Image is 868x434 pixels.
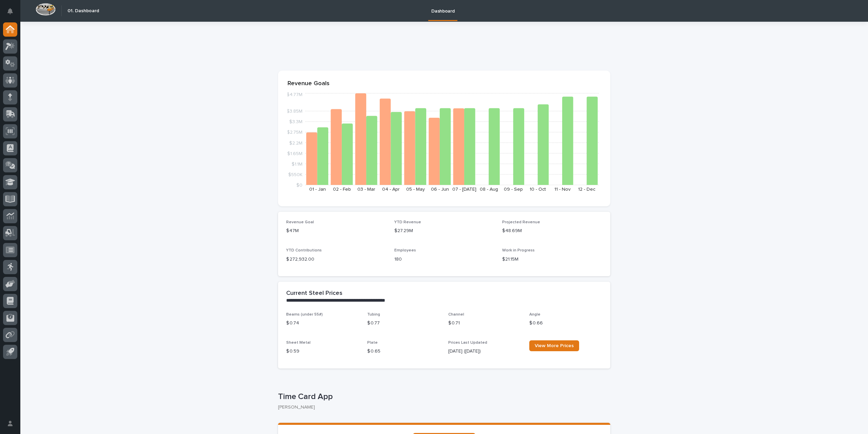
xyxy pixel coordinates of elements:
h2: Current Steel Prices [286,290,342,297]
img: Workspace Logo [36,3,56,16]
tspan: $2.2M [289,140,302,145]
p: $ 0.74 [286,320,359,327]
text: 09 - Sep [504,187,523,192]
tspan: $3.85M [287,109,302,114]
p: $ 272,932.00 [286,256,386,263]
a: View More Prices [529,340,579,351]
tspan: $550K [288,172,302,177]
text: 11 - Nov [554,187,571,192]
text: 03 - Mar [357,187,375,192]
p: [PERSON_NAME] [278,404,605,410]
span: Sheet Metal [286,341,311,345]
h2: 01. Dashboard [67,8,99,14]
span: Revenue Goal [286,220,314,224]
text: 12 - Dec [578,187,595,192]
text: 07 - [DATE] [452,187,476,192]
div: Notifications [8,8,17,19]
p: $ 0.71 [448,320,521,327]
span: Projected Revenue [502,220,540,224]
p: 180 [394,256,494,263]
text: 04 - Apr [382,187,400,192]
text: 01 - Jan [309,187,326,192]
tspan: $1.65M [287,151,302,156]
p: $ 0.77 [367,320,440,327]
button: Notifications [3,4,17,18]
text: 06 - Jun [431,187,449,192]
tspan: $2.75M [287,130,302,135]
span: Employees [394,248,416,252]
text: 10 - Oct [530,187,546,192]
span: Prices Last Updated [448,341,487,345]
span: Tubing [367,313,380,317]
p: $47M [286,227,386,234]
p: Revenue Goals [288,80,601,88]
p: $27.29M [394,227,494,234]
span: Work in Progress [502,248,535,252]
span: Plate [367,341,378,345]
span: View More Prices [535,343,574,348]
p: $ 0.65 [367,348,440,355]
tspan: $4.77M [287,92,302,97]
span: Channel [448,313,464,317]
p: [DATE] ([DATE]) [448,348,521,355]
text: 08 - Aug [480,187,498,192]
span: Beams (under 55#) [286,313,323,317]
tspan: $1.1M [292,162,302,166]
p: $21.15M [502,256,602,263]
span: YTD Revenue [394,220,421,224]
tspan: $3.3M [289,119,302,124]
text: 05 - May [406,187,425,192]
p: $ 0.66 [529,320,602,327]
span: YTD Contributions [286,248,322,252]
span: Angle [529,313,540,317]
text: 02 - Feb [333,187,351,192]
p: $48.69M [502,227,602,234]
tspan: $0 [296,183,302,188]
p: Time Card App [278,392,608,402]
p: $ 0.59 [286,348,359,355]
